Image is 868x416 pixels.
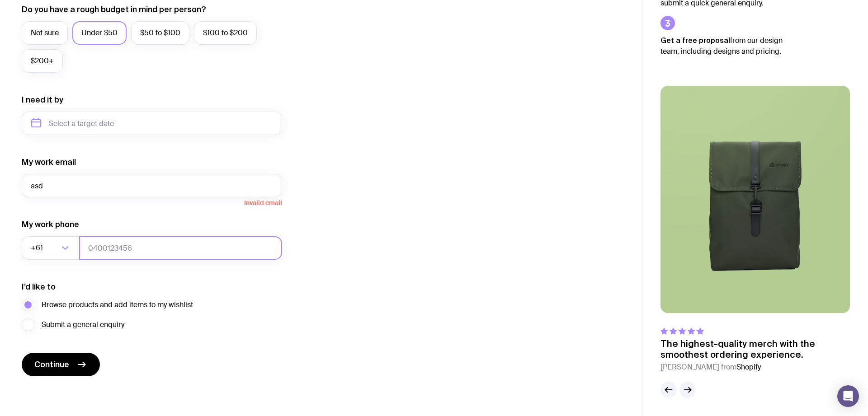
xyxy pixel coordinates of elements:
label: I need it by [22,94,63,105]
div: Search for option [22,236,80,260]
label: Do you have a rough budget in mind per person? [22,4,206,15]
label: $50 to $100 [131,21,189,45]
span: Shopify [736,362,761,372]
label: My work email [22,157,76,168]
span: Invalid email [22,197,282,206]
label: $100 to $200 [194,21,257,45]
label: Under $50 [72,21,127,45]
input: Search for option [45,236,59,260]
span: Submit a general enquiry [42,319,124,330]
label: $200+ [22,49,63,73]
strong: Get a free proposal [660,36,730,44]
input: you@email.com [22,174,282,197]
label: My work phone [22,219,79,230]
div: Open Intercom Messenger [837,385,859,407]
label: I’d like to [22,281,56,292]
p: from our design team, including designs and pricing. [660,35,796,57]
span: +61 [31,236,45,260]
button: Continue [22,353,100,376]
label: Not sure [22,21,68,45]
input: Select a target date [22,112,282,135]
span: Continue [34,359,69,370]
p: The highest-quality merch with the smoothest ordering experience. [660,338,850,360]
cite: [PERSON_NAME] from [660,362,850,373]
input: 0400123456 [79,236,282,260]
span: Browse products and add items to my wishlist [42,299,193,310]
